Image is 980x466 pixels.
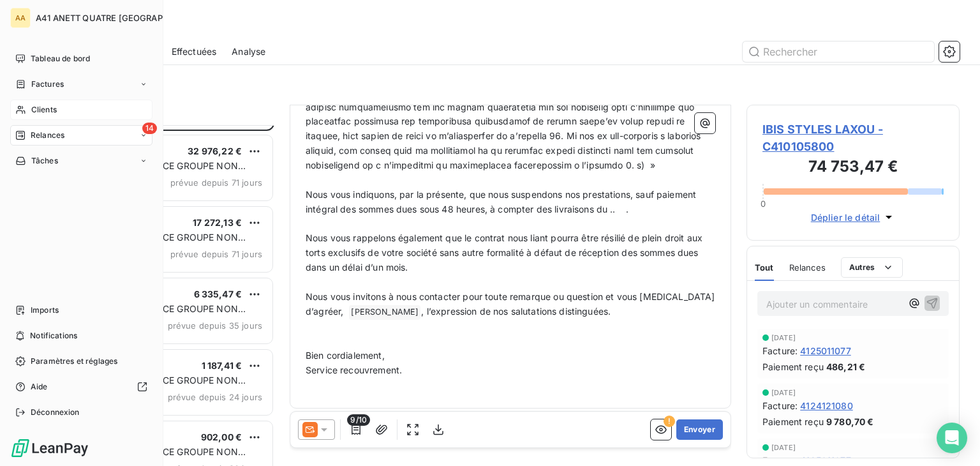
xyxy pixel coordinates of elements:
[306,189,699,214] span: Nous vous indiquons, par la présente, que nous suspendons nos prestations, sauf paiement intégral...
[194,289,242,299] span: 6 335,47 €
[762,155,944,181] h3: 74 753,47 €
[91,375,246,398] span: PLAN DE RELANCE GROUPE NON AUTOMATIQUE
[347,414,370,426] span: 9/10
[755,262,774,273] span: Tout
[306,232,705,273] span: Nous vous rappelons également que le contrat nous liant pourra être résilié de plein droit aux to...
[142,123,157,134] span: 14
[168,392,262,402] span: prévue depuis 24 jours
[306,350,385,361] span: Bien cordialement,
[10,377,152,397] a: Aide
[937,423,967,453] div: Open Intercom Messenger
[31,155,58,167] span: Tâches
[31,356,117,367] span: Paramètres et réglages
[789,262,826,273] span: Relances
[841,257,903,278] button: Autres
[188,146,242,156] span: 32 976,22 €
[36,13,276,23] span: A41 ANETT QUATRE [GEOGRAPHIC_DATA][PERSON_NAME]
[762,344,798,357] span: Facture :
[61,125,274,466] div: grid
[10,8,31,28] div: AA
[170,177,262,188] span: prévue depuis 71 jours
[91,232,246,255] span: PLAN DE RELANCE GROUPE NON AUTOMATIQUE
[202,360,242,371] span: 1 187,41 €
[771,334,796,342] span: [DATE]
[31,381,48,393] span: Aide
[306,365,402,375] span: Service recouvrement.
[800,344,851,357] span: 4125011077
[168,320,262,331] span: prévue depuis 35 jours
[771,444,796,451] span: [DATE]
[676,419,723,440] button: Envoyer
[421,306,611,317] span: , l’expression de nos salutations distinguées.
[10,438,89,458] img: Logo LeanPay
[800,399,853,412] span: 4124121080
[807,210,900,225] button: Déplier le détail
[761,199,766,209] span: 0
[91,303,246,327] span: PLAN DE RELANCE GROUPE NON AUTOMATIQUE
[306,291,718,317] span: Nous vous invitons à nous contacter pour toute remarque ou question et vous [MEDICAL_DATA] d’agréer,
[232,45,265,58] span: Analyse
[31,79,64,90] span: Factures
[826,415,874,428] span: 9 780,70 €
[771,389,796,396] span: [DATE]
[349,305,420,320] span: [PERSON_NAME]
[31,407,80,418] span: Déconnexion
[172,45,217,58] span: Effectuées
[762,121,944,155] span: IBIS STYLES LAXOU - C410105800
[31,104,57,116] span: Clients
[811,211,880,224] span: Déplier le détail
[762,399,798,412] span: Facture :
[201,432,242,442] span: 902,00 €
[170,249,262,259] span: prévue depuis 71 jours
[826,360,865,373] span: 486,21 €
[91,160,246,184] span: PLAN DE RELANCE GROUPE NON AUTOMATIQUE
[762,415,824,428] span: Paiement reçu
[30,330,77,342] span: Notifications
[743,41,934,62] input: Rechercher
[31,53,90,64] span: Tableau de bord
[31,130,64,141] span: Relances
[762,360,824,373] span: Paiement reçu
[193,217,242,228] span: 17 272,13 €
[31,304,59,316] span: Imports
